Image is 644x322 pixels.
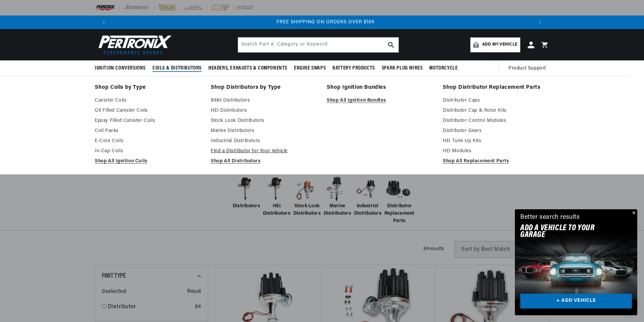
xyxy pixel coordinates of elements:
button: Translation missing: en.sections.announcements.previous_announcement [97,16,111,29]
button: Translation missing: en.sections.announcements.next_announcement [533,16,547,29]
img: HEI Distributors [263,176,290,203]
a: Epoxy Filled Canister Coils [95,117,201,125]
div: 3 of 3 [114,19,537,26]
a: Shop All Distributors [211,157,317,165]
img: Stock Look Distributors [293,176,320,203]
span: Sort by [461,247,480,252]
a: Canister Coils [95,97,201,105]
a: Shop Coils by Type [95,83,201,92]
a: Shop Ignition Bundles [327,83,433,92]
img: Distributor Replacement Parts [384,176,411,203]
span: 0 selected [102,288,126,296]
span: Marine Distributors [324,203,351,218]
a: Add my vehicle [470,37,520,52]
span: Product Support [508,65,546,72]
a: Find a Distributor for Your Vehicle [211,147,317,155]
span: Battery Products [332,65,375,72]
summary: Battery Products [329,60,378,76]
span: Part Type [102,273,126,279]
button: Close [629,209,637,217]
a: + ADD VEHICLE [520,294,632,309]
span: HEI Distributors [263,203,290,218]
span: Ignition Conversions [95,65,146,72]
a: HEI Modules [443,147,549,155]
a: Shop All Ignition Coils [95,157,201,165]
summary: Product Support [508,60,549,77]
span: Coils & Distributors [152,65,202,72]
a: HEI Tune Up Kits [443,137,549,145]
summary: Ignition Conversions [95,60,149,76]
a: Distributor [108,303,192,312]
summary: Engine Swaps [291,60,329,76]
img: Marine Distributors [324,176,351,203]
select: Sort by [455,241,543,258]
span: Stock Look Distributors [293,203,321,218]
img: Industrial Distributors [354,176,381,203]
span: Headers, Exhausts & Components [208,65,287,72]
span: Motorcycle [429,65,458,72]
img: Pertronix [95,33,172,56]
summary: Coils & Distributors [149,60,205,76]
a: Coil Packs [95,127,201,135]
a: Distributor Gears [443,127,549,135]
img: Distributors [233,176,260,203]
span: Spark Plug Wires [382,65,423,72]
a: E-Core Coils [95,137,201,145]
a: Distributor Replacement Parts Distributor Replacement Parts [384,176,411,225]
a: Industrial Distributors [211,137,317,145]
input: Search Part #, Category or Keyword [238,37,399,52]
a: Shop Distributor Replacement Parts [443,83,549,92]
a: HEI Distributors HEI Distributors [263,176,290,218]
a: Shop All Replacement Parts [443,157,549,165]
span: Reset [187,288,201,296]
a: HEI Distributors [211,107,317,115]
button: search button [384,37,399,52]
a: Distributors Distributors [233,176,260,210]
a: Shop All Ignition Bundles [327,97,433,105]
span: Distributors [233,203,260,210]
a: Distributor Cap & Rotor Kits [443,107,549,115]
div: Announcement [114,19,537,26]
span: Distributor Replacement Parts [384,203,414,225]
summary: Spark Plug Wires [378,60,426,76]
a: Billet Distributors [211,97,317,105]
a: Stock Look Distributors [211,117,317,125]
a: Stock Look Distributors Stock Look Distributors [293,176,320,218]
a: Distributor Control Modules [443,117,549,125]
div: 84 [195,303,201,312]
h2: Add A VEHICLE to your garage [520,225,615,239]
span: Engine Swaps [294,65,326,72]
summary: Headers, Exhausts & Components [205,60,291,76]
a: In-Cap Coils [95,147,201,155]
a: Shop Distributors by Type [211,83,317,92]
span: Industrial Distributors [354,203,381,218]
a: Oil Filled Canister Coils [95,107,201,115]
slideshow-component: Translation missing: en.sections.announcements.announcement_bar [78,16,566,29]
a: Marine Distributors [211,127,317,135]
summary: Motorcycle [426,60,461,76]
span: 84 results [423,246,444,251]
a: Industrial Distributors Industrial Distributors [354,176,381,218]
span: Add my vehicle [482,42,517,48]
div: Better search results [520,213,580,222]
a: Marine Distributors Marine Distributors [324,176,351,218]
a: Distributor Caps [443,97,549,105]
span: FREE SHIPPING ON ORDERS OVER $109 [276,20,375,25]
